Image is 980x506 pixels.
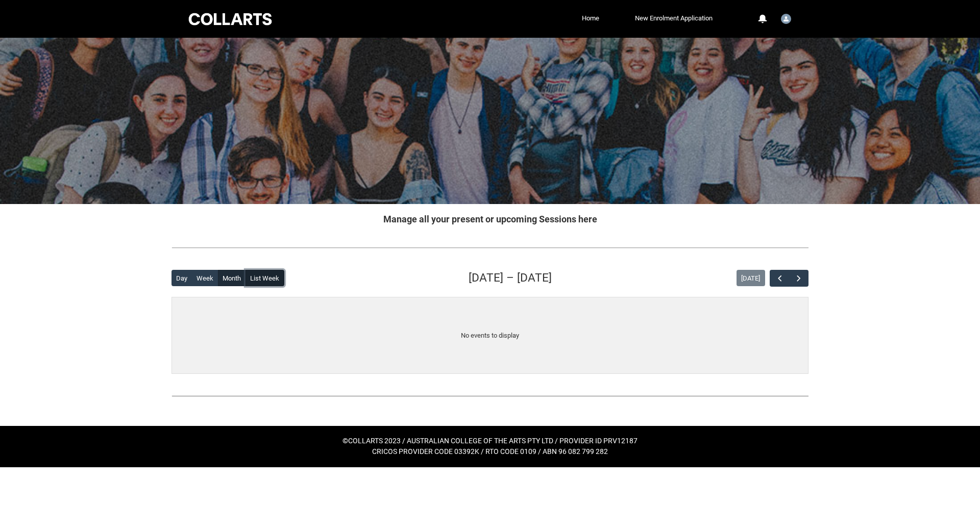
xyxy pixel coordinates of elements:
[632,11,715,26] a: New Enrolment Application
[171,390,808,401] img: REDU_GREY_LINE
[192,270,218,286] button: Week
[171,270,192,286] button: Day
[737,270,765,286] button: [DATE]
[246,270,284,286] button: List Week
[469,269,552,287] h2: [DATE] – [DATE]
[781,14,791,24] img: Student.tshort.20252515
[171,242,808,253] img: REDU_GREY_LINE
[171,212,808,226] h2: Manage all your present or upcoming Sessions here
[461,331,519,341] div: No events to display
[218,270,246,286] button: Month
[770,270,789,287] button: Previous Week
[778,10,794,26] button: User Profile Student.tshort.20252515
[579,11,602,26] a: Home
[789,270,808,287] button: Next Week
